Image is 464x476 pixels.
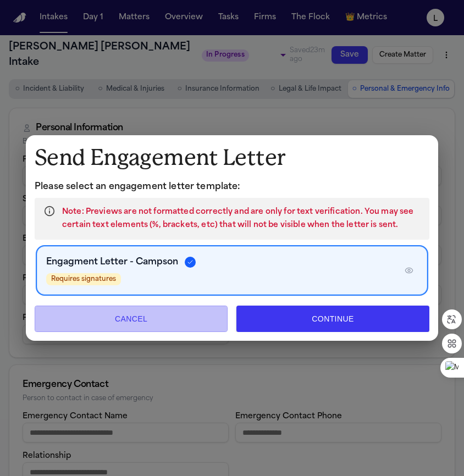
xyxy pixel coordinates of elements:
button: Continue [236,306,429,332]
p: Note: Previews are not formatted correctly and are only for text verification. You may see certai... [62,206,421,232]
span: Requires signatures [46,273,121,285]
h3: Engagment Letter - Campson [46,256,178,269]
p: Please select an engagement letter template: [35,180,429,193]
h1: Send Engagement Letter [35,144,429,171]
button: Cancel [35,306,228,332]
button: Preview template [400,262,418,279]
